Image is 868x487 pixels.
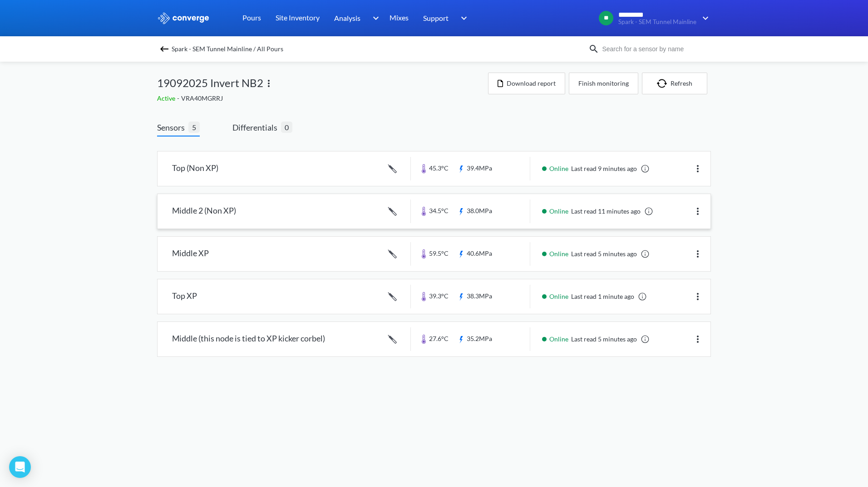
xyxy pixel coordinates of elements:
button: Refresh [642,73,707,94]
span: 0 [281,122,292,133]
img: more.svg [692,248,703,259]
button: Download report [488,73,565,94]
img: more.svg [692,334,703,345]
span: Active [157,94,177,102]
div: Open Intercom Messenger [9,456,31,478]
img: more.svg [692,206,703,217]
button: Finish monitoring [569,73,638,94]
span: Support [423,12,449,24]
img: downArrow.svg [455,13,469,24]
img: downArrow.svg [367,13,381,24]
input: Search for a sensor by name [599,44,709,54]
span: Differentials [232,121,281,134]
span: Spark - SEM Tunnel Mainline / All Pours [172,43,283,55]
span: Sensors [157,121,188,134]
span: 19092025 Invert NB2 [157,74,263,92]
span: Analysis [334,12,360,24]
img: more.svg [263,78,274,89]
div: VRA40MGRRJ [157,93,488,103]
img: icon-file.svg [498,80,503,87]
img: backspace.svg [159,44,170,54]
img: more.svg [692,291,703,302]
img: downArrow.svg [696,13,711,24]
span: 5 [188,122,200,133]
img: icon-refresh.svg [657,79,671,88]
img: logo_ewhite.svg [157,12,210,24]
span: Spark - SEM Tunnel Mainline [618,19,696,25]
img: more.svg [692,163,703,174]
img: icon-search.svg [588,44,599,54]
span: - [177,94,181,102]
